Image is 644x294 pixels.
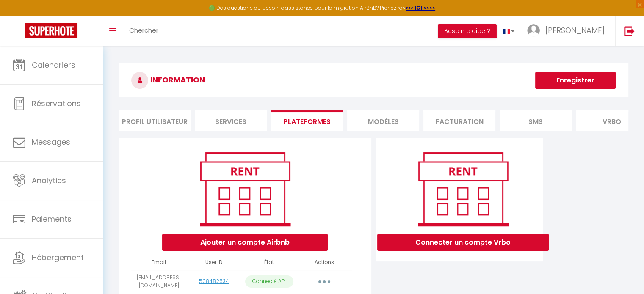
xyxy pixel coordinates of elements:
[186,255,241,270] th: User ID
[195,110,267,131] li: Services
[297,255,352,270] th: Actions
[527,24,540,37] img: ...
[535,72,616,89] button: Enregistrer
[245,275,293,288] p: Connecté API
[119,110,191,131] li: Profil Utilisateur
[624,26,635,36] img: logout
[32,137,70,147] span: Messages
[32,98,81,109] span: Réservations
[347,110,419,131] li: MODÈLES
[32,214,72,224] span: Paiements
[271,110,343,131] li: Plateformes
[129,26,158,35] span: Chercher
[25,23,77,38] img: Super Booking
[242,255,297,270] th: État
[162,234,328,251] button: Ajouter un compte Airbnb
[119,63,628,97] h3: INFORMATION
[123,16,165,46] a: Chercher
[32,175,66,186] span: Analytics
[131,270,186,293] td: [EMAIL_ADDRESS][DOMAIN_NAME]
[191,148,299,230] img: rent.png
[32,60,75,70] span: Calendriers
[438,24,497,38] button: Besoin d'aide ?
[409,148,517,230] img: rent.png
[377,234,549,251] button: Connecter un compte Vrbo
[406,4,435,11] a: >>> ICI <<<<
[199,278,229,285] a: 508482534
[32,252,84,263] span: Hébergement
[545,25,605,36] span: [PERSON_NAME]
[131,255,186,270] th: Email
[500,110,572,131] li: SMS
[423,110,495,131] li: Facturation
[521,16,615,46] a: ... [PERSON_NAME]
